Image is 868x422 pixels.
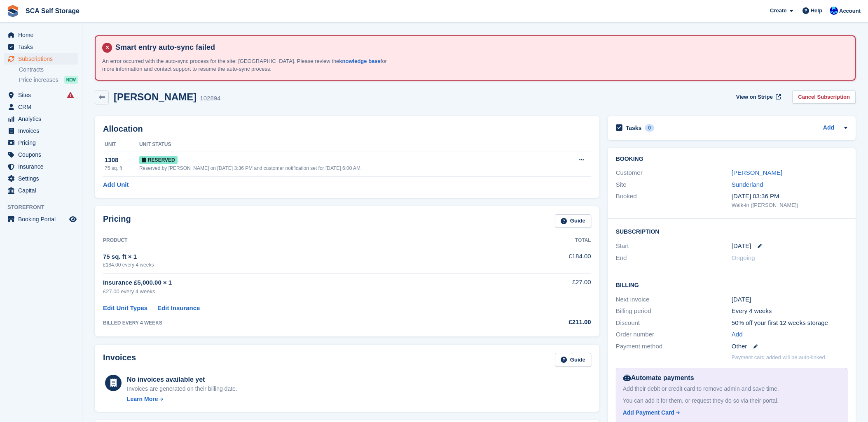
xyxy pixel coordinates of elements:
[139,156,178,164] span: Reserved
[616,180,732,190] div: Site
[792,90,856,104] a: Cancel Subscription
[22,4,83,18] a: SCA Self Storage
[732,295,847,304] div: [DATE]
[616,253,732,263] div: End
[4,101,78,113] a: menu
[732,181,763,188] a: Sunderland
[7,5,19,17] img: stora-icon-8386f47178a22dfd0bd8f6a31ec36ba5ce8667c1dd55bd0f319d3a0aa187defe.svg
[103,261,500,269] div: £184.00 every 4 weeks
[555,214,591,228] a: Guide
[18,137,68,148] span: Pricing
[114,91,197,102] h2: [PERSON_NAME]
[18,161,68,172] span: Insurance
[18,89,68,101] span: Sites
[623,385,840,393] div: Add their debit or credit card to remove admin and save time.
[103,319,500,327] div: BILLED EVERY 4 WEEKS
[18,101,68,113] span: CRM
[616,168,732,178] div: Customer
[616,241,732,251] div: Start
[623,408,674,417] div: Add Payment Card
[811,7,822,15] span: Help
[732,201,847,209] div: Walk-in ([PERSON_NAME])
[732,192,847,201] div: [DATE] 03:36 PM
[103,234,500,247] th: Product
[127,395,158,403] div: Learn More
[623,408,837,417] a: Add Payment Card
[616,318,732,328] div: Discount
[103,214,131,228] h2: Pricing
[19,76,58,84] span: Price increases
[616,342,732,351] div: Payment method
[732,241,751,251] time: 2025-08-23 00:00:00 UTC
[500,234,591,247] th: Total
[823,123,834,133] a: Add
[103,252,500,262] div: 75 sq. ft × 1
[103,138,139,151] th: Unit
[732,330,743,339] a: Add
[732,318,847,328] div: 50% off your first 12 weeks storage
[18,41,68,53] span: Tasks
[139,165,559,172] div: Reserved by [PERSON_NAME] on [DATE] 3:36 PM and customer notification set for [DATE] 6:00 AM.
[732,306,847,316] div: Every 4 weeks
[616,295,732,304] div: Next invoice
[4,89,78,101] a: menu
[4,149,78,160] a: menu
[18,213,68,225] span: Booking Portal
[105,165,139,172] div: 75 sq. ft
[4,29,78,41] a: menu
[555,353,591,366] a: Guide
[68,214,78,224] a: Preview store
[4,161,78,172] a: menu
[64,76,78,84] div: NEW
[623,396,840,405] div: You can add it for them, or request they do so via their portal.
[339,58,380,64] a: knowledge base
[127,395,237,403] a: Learn More
[4,173,78,184] a: menu
[616,192,732,209] div: Booked
[4,125,78,137] a: menu
[105,155,139,165] div: 1308
[733,90,783,104] a: View on Stripe
[139,138,559,151] th: Unit Status
[103,124,591,134] h2: Allocation
[7,203,82,211] span: Storefront
[839,7,861,15] span: Account
[4,213,78,225] a: menu
[18,113,68,125] span: Analytics
[18,29,68,41] span: Home
[732,169,782,176] a: [PERSON_NAME]
[103,353,136,366] h2: Invoices
[623,373,840,383] div: Automate payments
[732,342,847,351] div: Other
[18,173,68,184] span: Settings
[4,53,78,65] a: menu
[127,385,237,393] div: Invoices are generated on their billing date.
[19,66,78,74] a: Contracts
[736,93,773,101] span: View on Stripe
[127,375,237,385] div: No invoices available yet
[616,281,847,289] h2: Billing
[616,306,732,316] div: Billing period
[770,7,786,15] span: Create
[18,53,68,65] span: Subscriptions
[67,92,74,98] i: Smart entry sync failures have occurred
[157,304,200,313] a: Edit Insurance
[18,125,68,137] span: Invoices
[4,137,78,148] a: menu
[500,273,591,300] td: £27.00
[4,113,78,125] a: menu
[19,75,78,84] a: Price increases NEW
[626,124,642,132] h2: Tasks
[103,278,500,288] div: Insurance £5,000.00 × 1
[200,94,220,103] div: 102894
[103,180,129,190] a: Add Unit
[4,41,78,53] a: menu
[732,353,825,362] p: Payment card added will be auto-linked
[4,185,78,196] a: menu
[103,288,500,296] div: £27.00 every 4 weeks
[616,227,847,235] h2: Subscription
[102,57,391,73] p: An error occurred with the auto-sync process for the site: [GEOGRAPHIC_DATA]. Please review the f...
[18,149,68,160] span: Coupons
[616,156,847,162] h2: Booking
[112,43,848,52] h4: Smart entry auto-sync failed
